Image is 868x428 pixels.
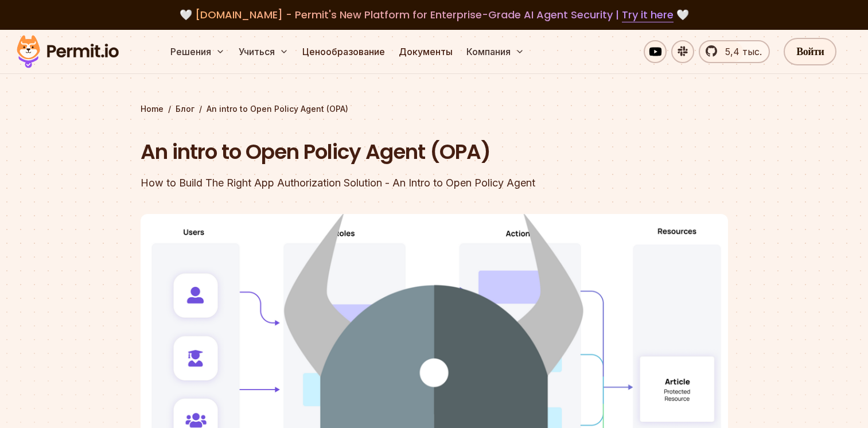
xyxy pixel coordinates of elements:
font: Компания [466,45,511,59]
div: How to Build The Right App Authorization Solution - An Intro to Open Policy Agent [141,175,581,191]
a: Ценообразование [298,40,390,63]
span: 5,4 тыс. [718,45,762,59]
a: Войти [784,38,836,65]
div: / / [141,103,728,115]
font: Учиться [239,45,275,59]
a: Документы [394,40,457,63]
button: Компания [462,40,529,63]
font: Решения [170,45,211,59]
div: 🤍 🤍 [28,7,840,23]
a: Try it here [622,7,674,22]
button: Решения [166,40,229,63]
span: [DOMAIN_NAME] - Permit's New Platform for Enterprise-Grade AI Agent Security | [195,7,674,22]
button: Учиться [234,40,293,63]
a: 5,4 тыс. [699,40,770,63]
a: Блог [176,103,194,115]
img: Логотип разрешения [11,32,124,71]
h1: An intro to Open Policy Agent (OPA) [141,138,581,166]
a: Home [141,103,164,115]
